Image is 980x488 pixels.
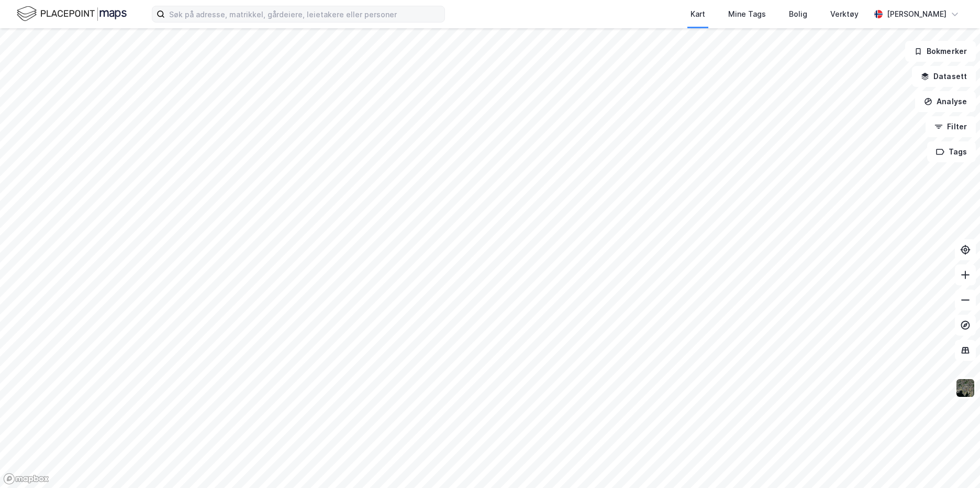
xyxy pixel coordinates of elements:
div: Mine Tags [728,8,766,20]
button: Datasett [912,66,976,87]
div: Kontrollprogram for chat [928,438,980,488]
button: Filter [926,116,976,137]
input: Søk på adresse, matrikkel, gårdeiere, leietakere eller personer [165,6,444,22]
button: Bokmerker [905,41,976,62]
div: [PERSON_NAME] [887,8,946,20]
button: Tags [927,141,976,162]
img: 9k= [955,378,975,398]
img: logo.f888ab2527a4732fd821a326f86c7f29.svg [17,5,127,23]
div: Verktøy [830,8,859,20]
div: Kart [691,8,705,20]
iframe: Chat Widget [928,438,980,488]
div: Bolig [789,8,807,20]
a: Mapbox homepage [3,473,49,485]
button: Analyse [915,91,976,112]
